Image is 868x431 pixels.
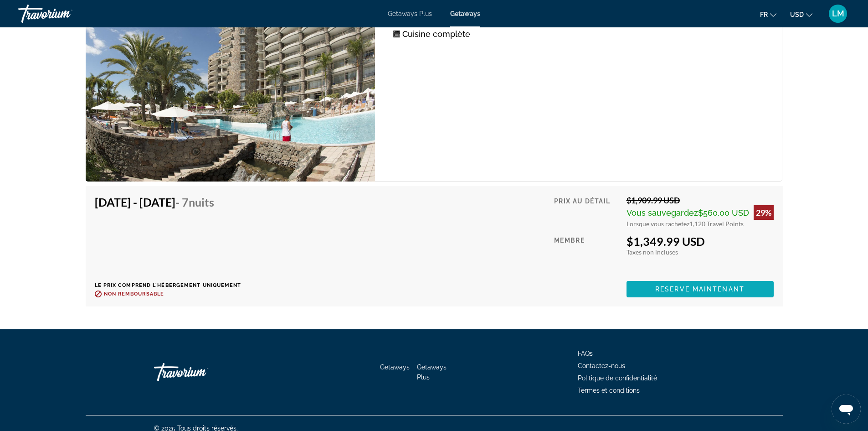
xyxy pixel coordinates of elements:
div: 29% [754,205,774,220]
button: Change currency [790,8,812,21]
div: Prix au détail [554,195,620,228]
span: nuits [189,195,214,209]
span: fr [760,11,768,18]
span: LM [832,9,844,18]
iframe: Bouton de lancement de la fenêtre de messagerie [832,395,861,424]
a: FAQs [578,350,593,357]
button: Change language [760,8,776,21]
span: USD [790,11,804,18]
span: Lorsque vous rachetez [627,220,689,228]
button: User Menu [826,4,850,23]
div: Membre [554,234,620,274]
a: Getaways [450,10,480,17]
span: Non remboursable [104,291,164,297]
span: Reserve maintenant [655,286,745,293]
button: Reserve maintenant [627,281,774,297]
a: Travorium [18,2,109,26]
a: Getaways [380,363,410,371]
span: $560.00 USD [698,208,749,218]
a: Getaways Plus [417,363,447,381]
span: Taxes non incluses [627,248,678,256]
p: Le prix comprend l'hébergement uniquement [95,282,241,288]
div: $1,349.99 USD [627,234,774,248]
a: Politique de confidentialité [578,374,657,382]
a: Getaways Plus [388,10,432,17]
span: - 7 [175,195,214,209]
span: Cuisine complète [402,29,470,39]
a: Contactez-nous [578,362,625,369]
span: 1,120 Travel Points [689,220,744,228]
a: Termes et conditions [578,387,640,394]
a: Go Home [154,358,245,386]
div: $1,909.99 USD [627,195,774,205]
h4: [DATE] - [DATE] [95,195,235,209]
span: Vous sauvegardez [627,208,698,218]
